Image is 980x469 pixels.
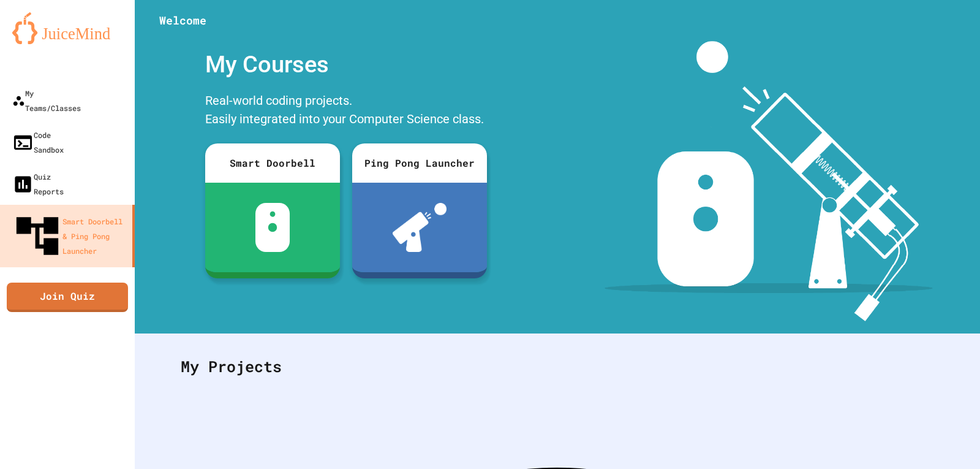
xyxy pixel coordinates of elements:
[199,41,493,88] div: My Courses
[12,169,64,199] div: Quiz Reports
[605,41,933,321] img: banner-image-my-projects.png
[205,143,340,183] div: Smart Doorbell
[352,143,487,183] div: Ping Pong Launcher
[168,343,946,391] div: My Projects
[393,203,447,252] img: ppl-with-ball.png
[12,128,64,157] div: Code Sandbox
[255,203,290,252] img: sdb-white.svg
[199,88,493,134] div: Real-world coding projects. Easily integrated into your Computer Science class.
[12,12,123,44] img: logo-orange.svg
[7,283,128,312] a: Join Quiz
[12,86,81,115] div: My Teams/Classes
[12,211,127,261] div: Smart Doorbell & Ping Pong Launcher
